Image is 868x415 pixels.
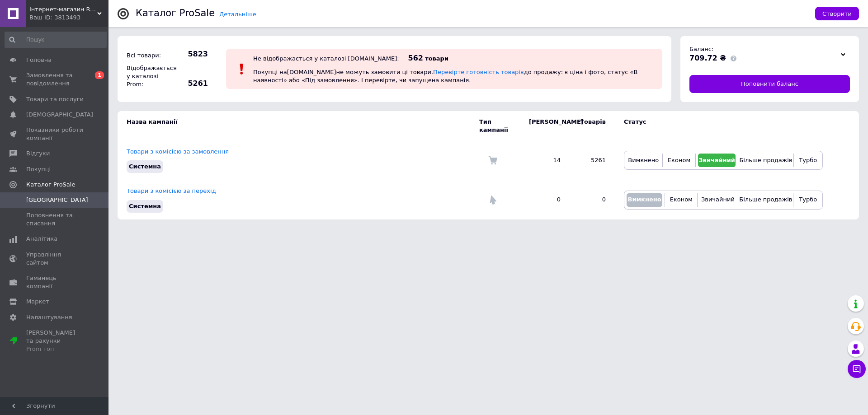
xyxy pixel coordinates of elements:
[570,111,615,141] td: Товарів
[667,193,695,207] button: Економ
[26,211,84,228] span: Поповнення та списання
[796,154,820,167] button: Турбо
[848,360,866,378] button: Чат з покупцем
[124,49,174,62] div: Всі товари:
[29,14,108,22] div: Ваш ID: 3813493
[689,75,850,93] a: Поповнити баланс
[176,49,208,59] span: 5823
[26,235,57,243] span: Аналітика
[408,54,423,62] span: 562
[253,69,637,84] span: Покупці на [DOMAIN_NAME] не можуть замовити ці товари. до продажу: є ціна і фото, статус «В наявн...
[739,196,792,203] span: Більше продажів
[627,154,660,167] button: Вимкнено
[799,157,817,163] span: Турбо
[26,196,88,204] span: [GEOGRAPHIC_DATA]
[235,62,249,76] img: :exclamation:
[520,111,570,141] td: [PERSON_NAME]
[739,157,792,163] span: Більше продажів
[26,165,51,173] span: Покупці
[741,154,791,167] button: Більше продажів
[26,111,93,119] span: [DEMOGRAPHIC_DATA]
[425,55,448,62] span: товари
[700,193,736,207] button: Звичайний
[570,141,615,180] td: 5261
[136,9,215,18] div: Каталог ProSale
[668,157,690,163] span: Економ
[26,329,84,354] span: [PERSON_NAME] та рахунки
[520,141,570,180] td: 14
[26,126,84,142] span: Показники роботи компанії
[822,10,852,17] span: Створити
[253,55,399,62] div: Не відображається у каталозі [DOMAIN_NAME]:
[815,7,859,20] button: Створити
[627,196,661,203] span: Вимкнено
[488,196,497,205] img: Комісія за перехід
[488,156,497,165] img: Комісія за замовлення
[129,203,161,210] span: Системна
[26,345,84,353] div: Prom топ
[689,46,713,52] span: Баланс:
[95,71,104,79] span: 1
[665,154,693,167] button: Економ
[29,5,97,14] span: Інтернет-магазин Real-Market
[26,313,72,322] span: Налаштування
[670,196,693,203] span: Економ
[26,95,84,103] span: Товари та послуги
[799,196,817,203] span: Турбо
[628,157,659,163] span: Вимкнено
[26,181,75,189] span: Каталог ProSale
[796,193,820,207] button: Турбо
[698,154,736,167] button: Звичайний
[520,180,570,219] td: 0
[26,298,49,306] span: Маркет
[26,251,84,267] span: Управління сайтом
[219,11,256,18] a: Детальніше
[741,80,798,88] span: Поповнити баланс
[26,71,84,88] span: Замовлення та повідомлення
[26,149,50,158] span: Відгуки
[118,111,479,141] td: Назва кампанії
[129,163,161,170] span: Системна
[176,79,208,89] span: 5261
[26,56,52,64] span: Головна
[627,193,662,207] button: Вимкнено
[479,111,520,141] td: Тип кампанії
[5,32,107,48] input: Пошук
[615,111,823,141] td: Статус
[26,274,84,290] span: Гаманець компанії
[433,69,524,75] a: Перевірте готовність товарів
[701,196,735,203] span: Звичайний
[698,157,735,163] span: Звичайний
[741,193,791,207] button: Більше продажів
[127,148,229,155] a: Товари з комісією за замовлення
[689,54,726,62] span: 709.72 ₴
[127,187,216,194] a: Товари з комісією за перехід
[124,62,174,91] div: Відображається у каталозі Prom:
[570,180,615,219] td: 0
